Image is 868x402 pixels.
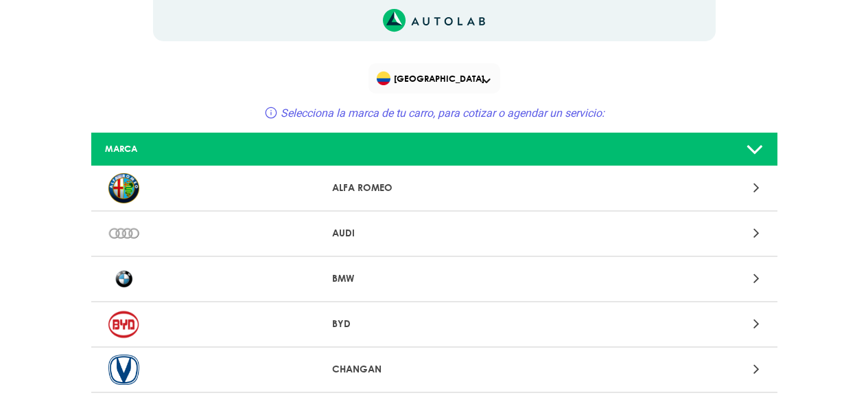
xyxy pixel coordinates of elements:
[368,63,500,93] div: Flag of COLOMBIA[GEOGRAPHIC_DATA]
[108,219,139,249] img: AUDI
[108,264,139,294] img: BMW
[95,142,321,155] div: MARCA
[91,133,777,166] a: MARCA
[281,107,605,120] span: Selecciona la marca de tu carro, para cotizar o agendar un servicio:
[377,69,494,88] span: [GEOGRAPHIC_DATA]
[383,13,485,26] a: Link al sitio de autolab
[332,226,536,241] p: AUDI
[108,355,139,385] img: CHANGAN
[332,317,536,331] p: BYD
[108,173,139,203] img: ALFA ROMEO
[377,71,390,85] img: Flag of COLOMBIA
[332,181,536,195] p: ALFA ROMEO
[108,309,139,339] img: BYD
[332,271,536,286] p: BMW
[332,362,536,377] p: CHANGAN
